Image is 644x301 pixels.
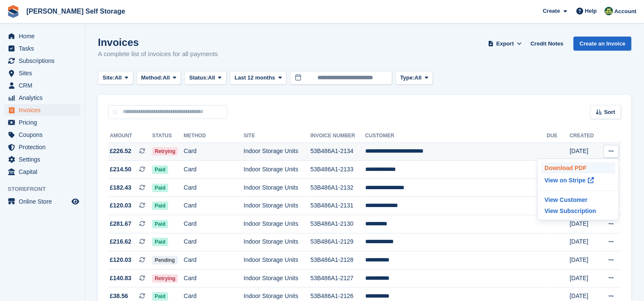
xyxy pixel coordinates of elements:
[496,40,514,48] span: Export
[365,129,547,143] th: Customer
[310,161,365,179] td: 53B486A1-2133
[184,142,244,161] td: Card
[141,74,163,82] span: Method:
[163,74,170,82] span: All
[243,251,310,270] td: Indoor Storage Units
[243,269,310,287] td: Indoor Storage Units
[152,147,178,156] span: Retrying
[541,173,615,187] p: View on Stripe
[152,165,168,174] span: Paid
[19,104,70,116] span: Invoices
[570,129,599,143] th: Created
[184,251,244,270] td: Card
[4,166,80,178] a: menu
[137,71,181,85] button: Method: All
[4,55,80,67] a: menu
[110,256,132,264] span: £120.03
[4,153,80,165] a: menu
[110,183,132,192] span: £182.43
[570,142,599,161] td: [DATE]
[110,219,132,228] span: £281.67
[19,141,70,153] span: Protection
[4,92,80,104] a: menu
[108,129,152,143] th: Amount
[310,142,365,161] td: 53B486A1-2134
[184,269,244,287] td: Card
[152,256,177,264] span: Pending
[184,129,244,143] th: Method
[98,49,218,59] p: A complete list of invoices for all payments
[4,43,80,54] a: menu
[543,7,560,15] span: Create
[184,71,226,85] button: Status: All
[585,7,597,15] span: Help
[243,179,310,197] td: Indoor Storage Units
[235,74,275,82] span: Last 12 months
[614,7,636,16] span: Account
[184,197,244,215] td: Card
[110,147,132,156] span: £226.52
[573,37,631,51] a: Create an Invoice
[310,269,365,287] td: 53B486A1-2127
[570,269,599,287] td: [DATE]
[486,37,524,51] button: Export
[7,5,20,18] img: stora-icon-8386f47178a22dfd0bd8f6a31ec36ba5ce8667c1dd55bd0f319d3a0aa187defe.svg
[4,129,80,141] a: menu
[570,215,599,233] td: [DATE]
[19,55,70,67] span: Subscriptions
[243,233,310,251] td: Indoor Storage Units
[310,233,365,251] td: 53B486A1-2129
[4,30,80,42] a: menu
[152,129,183,143] th: Status
[152,274,178,283] span: Retrying
[541,205,615,216] a: View Subscription
[98,71,133,85] button: Site: All
[184,215,244,233] td: Card
[400,74,415,82] span: Type:
[19,30,70,42] span: Home
[208,74,215,82] span: All
[541,194,615,205] a: View Customer
[4,80,80,91] a: menu
[547,129,570,143] th: Due
[152,238,168,246] span: Paid
[4,141,80,153] a: menu
[110,237,132,246] span: £216.62
[152,292,168,301] span: Paid
[98,37,218,48] h1: Invoices
[70,196,80,207] a: Preview store
[604,7,613,15] img: Julie Williams
[527,37,567,51] a: Credit Notes
[8,185,85,193] span: Storefront
[4,196,80,207] a: menu
[103,74,114,82] span: Site:
[4,104,80,116] a: menu
[243,197,310,215] td: Indoor Storage Units
[19,196,70,207] span: Online Store
[184,233,244,251] td: Card
[19,116,70,128] span: Pricing
[243,215,310,233] td: Indoor Storage Units
[570,251,599,270] td: [DATE]
[604,108,615,116] span: Sort
[152,184,168,192] span: Paid
[23,4,129,18] a: [PERSON_NAME] Self Storage
[541,162,615,173] a: Download PDF
[310,179,365,197] td: 53B486A1-2132
[19,129,70,141] span: Coupons
[114,74,122,82] span: All
[152,220,168,228] span: Paid
[19,153,70,165] span: Settings
[152,202,168,210] span: Paid
[570,233,599,251] td: [DATE]
[243,129,310,143] th: Site
[19,43,70,54] span: Tasks
[4,67,80,79] a: menu
[19,67,70,79] span: Sites
[415,74,422,82] span: All
[310,197,365,215] td: 53B486A1-2131
[4,116,80,128] a: menu
[19,80,70,91] span: CRM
